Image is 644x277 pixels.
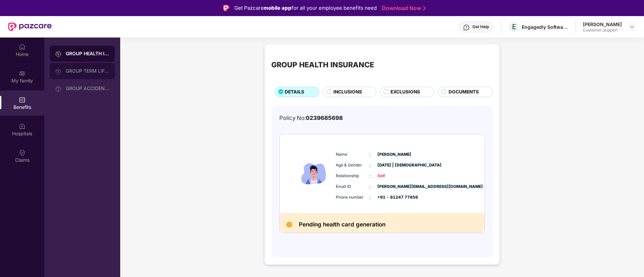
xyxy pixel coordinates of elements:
div: Get Pazcare for all your employee benefits need [234,4,377,12]
img: svg+xml;base64,PHN2ZyBpZD0iRHJvcGRvd24tMzJ4MzIiIHhtbG5zPSJodHRwOi8vd3d3LnczLm9yZy8yMDAwL3N2ZyIgd2... [629,24,635,29]
strong: mobile app [264,5,291,11]
img: svg+xml;base64,PHN2ZyBpZD0iSGVscC0zMngzMiIgeG1sbnM9Imh0dHA6Ly93d3cudzMub3JnLzIwMDAvc3ZnIiB3aWR0aD... [463,24,470,31]
img: Stroke [423,5,426,12]
a: Download Now [382,5,424,12]
img: Logo [223,5,230,11]
span: E [512,23,516,31]
div: Customer_support [583,27,622,33]
div: Engagedly Software India Private Limited [522,24,569,30]
div: [PERSON_NAME] [583,21,622,27]
div: Get Help [472,24,489,29]
img: New Pazcare Logo [8,22,52,31]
